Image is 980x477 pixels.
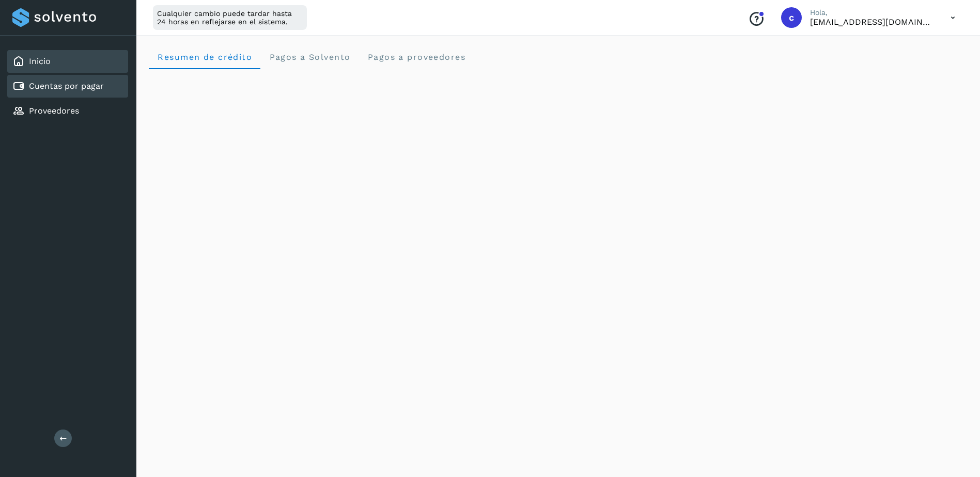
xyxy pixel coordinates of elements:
[367,52,465,62] span: Pagos a proveedores
[157,52,252,62] span: Resumen de crédito
[810,8,934,17] p: Hola,
[7,75,128,98] div: Cuentas por pagar
[7,100,128,122] div: Proveedores
[29,106,79,116] a: Proveedores
[29,81,104,91] a: Cuentas por pagar
[29,56,51,66] a: Inicio
[810,17,934,27] p: cxp@53cargo.com
[269,52,350,62] span: Pagos a Solvento
[7,50,128,73] div: Inicio
[153,5,307,30] div: Cualquier cambio puede tardar hasta 24 horas en reflejarse en el sistema.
